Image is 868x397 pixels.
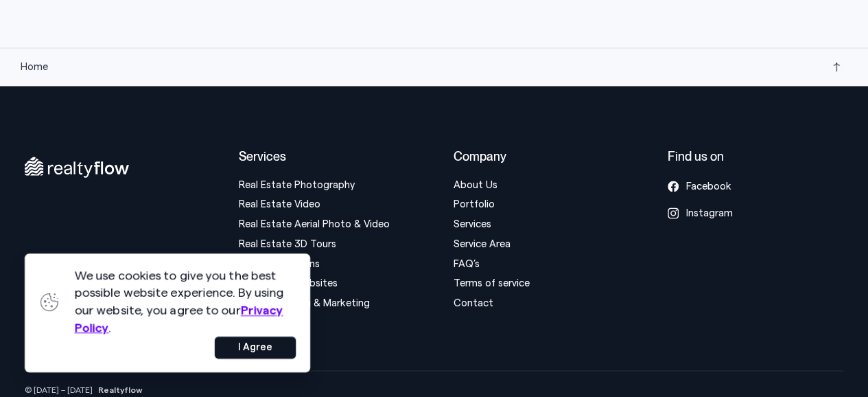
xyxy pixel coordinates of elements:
[454,198,495,209] a: Portfolio
[75,304,283,334] a: Privacy Policy
[21,62,48,72] span: Home
[239,238,336,249] a: Real Estate 3D Tours
[454,218,491,229] a: Services
[668,207,772,219] a: Instagram
[454,277,530,288] a: Terms of service
[686,180,731,192] span: Facebook
[454,258,480,269] a: FAQ’s
[98,385,143,394] strong: Realtyflow
[454,297,493,308] a: Contact
[668,149,724,163] span: Find us on
[686,207,733,219] span: Instagram
[215,337,296,359] button: I Agree
[454,149,506,163] span: Company
[239,198,320,209] a: Real Estate Video
[239,218,390,229] a: Real Estate Aerial Photo & Video
[25,385,93,394] span: © [DATE] – [DATE]
[239,179,355,190] a: Real Estate Photography
[454,179,497,190] a: About Us
[239,149,286,163] span: Services
[21,61,48,73] nav: breadcrumbs
[454,238,511,249] a: Service Area
[668,180,772,192] a: Facebook
[75,267,296,337] p: We use cookies to give you the best possible website experience. By using our website, you agree ...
